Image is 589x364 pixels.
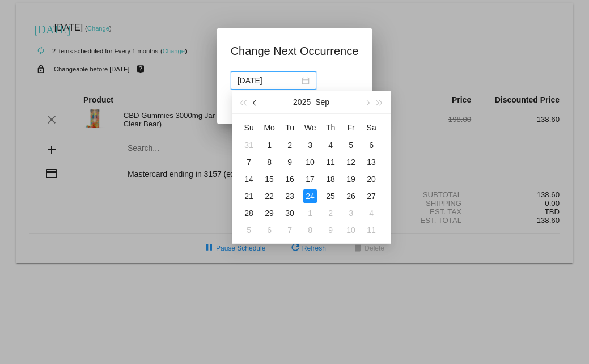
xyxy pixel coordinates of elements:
td: 9/28/2025 [239,205,259,222]
div: 13 [365,155,378,169]
td: 9/30/2025 [279,205,300,222]
td: 9/22/2025 [259,188,279,205]
button: Sep [315,91,329,113]
td: 9/14/2025 [239,171,259,188]
div: 18 [324,172,337,186]
td: 9/12/2025 [341,154,361,171]
td: 9/19/2025 [341,171,361,188]
div: 7 [283,223,296,237]
input: Select date [238,74,299,87]
div: 5 [242,223,256,237]
div: 1 [303,206,317,220]
td: 9/11/2025 [320,154,341,171]
div: 3 [344,206,358,220]
td: 9/8/2025 [259,154,279,171]
td: 9/7/2025 [239,154,259,171]
td: 10/8/2025 [300,222,320,239]
div: 4 [365,206,378,220]
td: 9/3/2025 [300,137,320,154]
div: 1 [262,138,276,152]
div: 23 [283,189,296,203]
td: 9/24/2025 [300,188,320,205]
td: 9/26/2025 [341,188,361,205]
th: Fri [341,118,361,137]
td: 10/3/2025 [341,205,361,222]
div: 16 [283,172,296,186]
div: 8 [262,155,276,169]
td: 9/1/2025 [259,137,279,154]
td: 9/9/2025 [279,154,300,171]
td: 9/2/2025 [279,137,300,154]
div: 14 [242,172,256,186]
td: 9/29/2025 [259,205,279,222]
th: Thu [320,118,341,137]
div: 21 [242,189,256,203]
div: 29 [262,206,276,220]
td: 8/31/2025 [239,137,259,154]
th: Sat [361,118,382,137]
div: 9 [324,223,337,237]
td: 9/21/2025 [239,188,259,205]
div: 31 [242,138,256,152]
td: 9/6/2025 [361,137,382,154]
div: 25 [324,189,337,203]
button: Next year (Control + right) [374,91,386,113]
th: Sun [239,118,259,137]
td: 10/9/2025 [320,222,341,239]
div: 10 [344,223,358,237]
div: 2 [324,206,337,220]
th: Tue [279,118,300,137]
button: Previous month (PageUp) [249,91,262,113]
th: Wed [300,118,320,137]
div: 17 [303,172,317,186]
div: 4 [324,138,337,152]
td: 9/18/2025 [320,171,341,188]
td: 10/11/2025 [361,222,382,239]
td: 10/4/2025 [361,205,382,222]
td: 9/17/2025 [300,171,320,188]
div: 30 [283,206,296,220]
div: 28 [242,206,256,220]
div: 24 [303,189,317,203]
td: 10/6/2025 [259,222,279,239]
div: 8 [303,223,317,237]
button: 2025 [293,91,311,113]
div: 19 [344,172,358,186]
td: 9/15/2025 [259,171,279,188]
td: 10/2/2025 [320,205,341,222]
div: 11 [324,155,337,169]
td: 9/27/2025 [361,188,382,205]
td: 10/10/2025 [341,222,361,239]
td: 9/25/2025 [320,188,341,205]
div: 6 [365,138,378,152]
td: 9/16/2025 [279,171,300,188]
div: 6 [262,223,276,237]
td: 9/23/2025 [279,188,300,205]
th: Mon [259,118,279,137]
td: 9/5/2025 [341,137,361,154]
td: 10/5/2025 [239,222,259,239]
button: Next month (PageDown) [361,91,373,113]
td: 10/1/2025 [300,205,320,222]
div: 22 [262,189,276,203]
td: 10/7/2025 [279,222,300,239]
div: 9 [283,155,296,169]
div: 11 [365,223,378,237]
div: 7 [242,155,256,169]
td: 9/4/2025 [320,137,341,154]
div: 15 [262,172,276,186]
td: 9/13/2025 [361,154,382,171]
td: 9/20/2025 [361,171,382,188]
td: 9/10/2025 [300,154,320,171]
button: Update [231,96,281,117]
div: 20 [365,172,378,186]
div: 10 [303,155,317,169]
div: 5 [344,138,358,152]
h1: Change Next Occurrence [231,42,359,60]
div: 3 [303,138,317,152]
div: 2 [283,138,296,152]
div: 27 [365,189,378,203]
div: 26 [344,189,358,203]
div: 12 [344,155,358,169]
button: Last year (Control + left) [236,91,249,113]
